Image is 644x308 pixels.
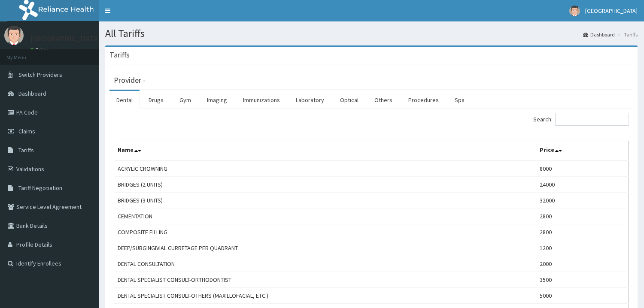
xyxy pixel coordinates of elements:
[536,141,629,161] th: Price
[585,7,638,15] span: [GEOGRAPHIC_DATA]
[536,177,629,193] td: 24000
[4,26,24,45] img: User Image
[200,91,234,109] a: Imaging
[555,113,629,126] input: Search:
[18,127,35,135] span: Claims
[105,28,638,39] h1: All Tariffs
[18,184,62,192] span: Tariff Negotiation
[536,208,629,224] td: 2800
[536,224,629,240] td: 2800
[114,160,536,177] td: ACRYLIC CROWNING
[448,91,471,109] a: Spa
[289,91,331,109] a: Laboratory
[536,256,629,272] td: 2000
[333,91,365,109] a: Optical
[114,193,536,208] td: BRIDGES (3 UNITS)
[569,6,580,16] img: User Image
[583,31,615,38] a: Dashboard
[616,31,638,38] li: Tariffs
[533,113,629,126] label: Search:
[236,91,287,109] a: Immunizations
[114,288,536,304] td: DENTAL SPECIALIST CONSULT-OTHERS (MAXILLOFACIAL, ETC.)
[114,208,536,224] td: CEMENTATION
[109,91,140,109] a: Dental
[18,146,34,154] span: Tariffs
[109,51,130,59] h3: Tariffs
[142,91,170,109] a: Drugs
[536,240,629,256] td: 1200
[114,240,536,256] td: DEEP/SUBGINGIVIAL CURRETAGE PER QUADRANT
[536,160,629,177] td: 8000
[114,272,536,288] td: DENTAL SPECIALIST CONSULT-ORTHODONTIST
[30,47,51,53] a: Online
[368,91,399,109] a: Others
[114,141,536,161] th: Name
[114,177,536,193] td: BRIDGES (2 UNITS)
[18,90,46,97] span: Dashboard
[114,224,536,240] td: COMPOSITE FILLING
[536,272,629,288] td: 3500
[114,76,146,84] h3: Provider -
[114,256,536,272] td: DENTAL CONSULTATION
[30,35,101,42] p: [GEOGRAPHIC_DATA]
[18,71,62,79] span: Switch Providers
[536,288,629,304] td: 5000
[173,91,198,109] a: Gym
[536,193,629,208] td: 32000
[401,91,446,109] a: Procedures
